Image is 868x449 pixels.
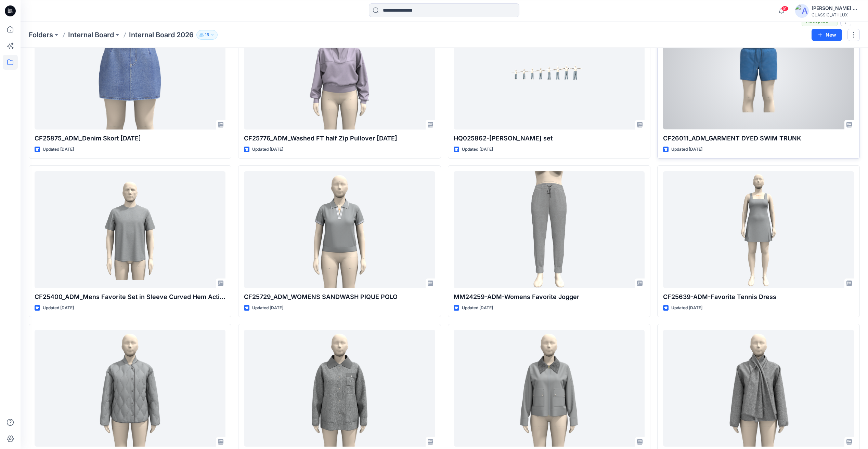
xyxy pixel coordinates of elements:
a: CF25940_ADM_Scarf Jacket [663,330,854,446]
p: 15 [205,31,209,39]
a: HQ025862-BAGGY DENIM JEAN-Size set [454,13,645,129]
a: CF25920_ADM_PLUSH WORKWEAR JACKET Opt-A [244,330,435,446]
div: [PERSON_NAME] Cfai [812,4,859,12]
a: CF25776_ADM_Washed FT half Zip Pullover 25AUG25 [244,13,435,129]
p: Updated [DATE] [462,146,493,153]
p: Updated [DATE] [43,304,74,312]
a: CF25941_ADM_Quilted Bomber-Rev [35,330,225,446]
p: CF25400_ADM_Mens Favorite Set in Sleeve Curved Hem Active Tee [35,292,225,302]
a: Internal Board [68,30,114,40]
p: Internal Board 2026 [129,30,194,40]
a: Folders [29,30,53,40]
p: Updated [DATE] [43,146,74,153]
a: CF25400_ADM_Mens Favorite Set in Sleeve Curved Hem Active Tee [35,171,225,288]
p: CF26011_ADM_GARMENT DYED SWIM TRUNK [663,134,854,143]
a: CF25875_ADM_Denim Skort 25AUG25 [35,13,225,129]
span: 51 [781,6,789,11]
img: avatar [795,4,809,18]
a: CF25639-ADM-Favorite Tennis Dress [663,171,854,288]
p: CF25729_ADM_WOMENS SANDWASH PIQUE POLO [244,292,435,302]
p: Updated [DATE] [252,146,283,153]
p: CF25776_ADM_Washed FT half Zip Pullover [DATE] [244,134,435,143]
p: Updated [DATE] [671,304,702,312]
p: Updated [DATE] [462,304,493,312]
button: 15 [196,30,218,40]
p: MM24259-ADM-Womens Favorite Jogger [454,292,645,302]
a: CF25919_ADM_CROPPED SHIRT JACKET [454,330,645,446]
a: CF25729_ADM_WOMENS SANDWASH PIQUE POLO [244,171,435,288]
button: New [812,29,842,41]
p: HQ025862-[PERSON_NAME] set [454,134,645,143]
a: MM24259-ADM-Womens Favorite Jogger [454,171,645,288]
p: Updated [DATE] [252,304,283,312]
p: Updated [DATE] [671,146,702,153]
div: CLASSIC_ATHLUX [812,12,859,17]
p: CF25639-ADM-Favorite Tennis Dress [663,292,854,302]
p: CF25875_ADM_Denim Skort [DATE] [35,134,225,143]
a: CF26011_ADM_GARMENT DYED SWIM TRUNK [663,13,854,129]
